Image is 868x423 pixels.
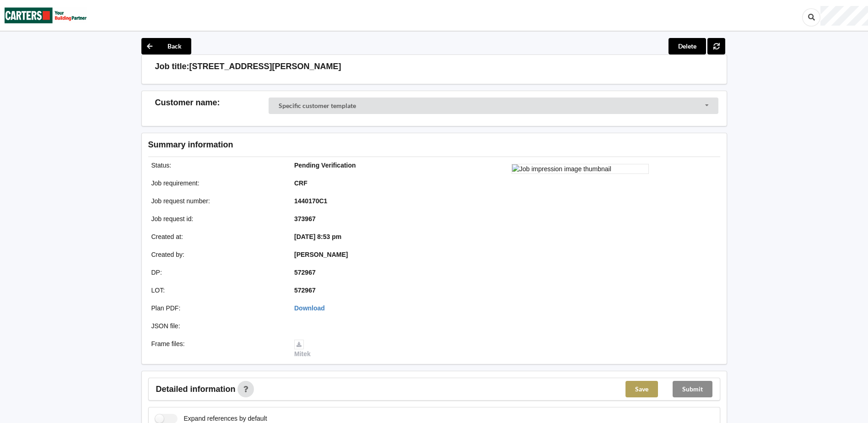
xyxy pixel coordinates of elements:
[145,214,288,223] div: Job request id :
[294,269,316,276] b: 572967
[145,161,288,170] div: Status :
[279,103,356,109] div: Specific customer template
[145,321,288,331] div: JSON file :
[145,286,288,295] div: LOT :
[294,233,341,240] b: [DATE] 8:53 pm
[294,340,311,358] a: Mitek
[145,268,288,277] div: DP :
[669,38,706,54] button: Delete
[189,61,341,72] h3: [STREET_ADDRESS][PERSON_NAME]
[141,38,191,54] button: Back
[145,250,288,259] div: Created by :
[294,251,348,258] b: [PERSON_NAME]
[269,98,718,114] div: Customer Selector
[820,6,868,26] div: User Profile
[148,140,574,150] h3: Summary information
[145,196,288,206] div: Job request number :
[294,304,325,312] a: Download
[294,197,327,205] b: 1440170C1
[145,232,288,241] div: Created at :
[294,162,356,169] b: Pending Verification
[512,164,649,174] img: Job impression image thumbnail
[294,287,316,294] b: 572967
[145,179,288,188] div: Job requirement :
[625,381,658,397] button: Save
[294,179,307,187] b: CRF
[155,98,269,108] h3: Customer name :
[145,339,288,358] div: Frame files :
[5,0,87,30] img: Carters
[145,304,288,313] div: Plan PDF :
[294,215,316,222] b: 373967
[156,385,236,393] span: Detailed information
[155,61,189,72] h3: Job title:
